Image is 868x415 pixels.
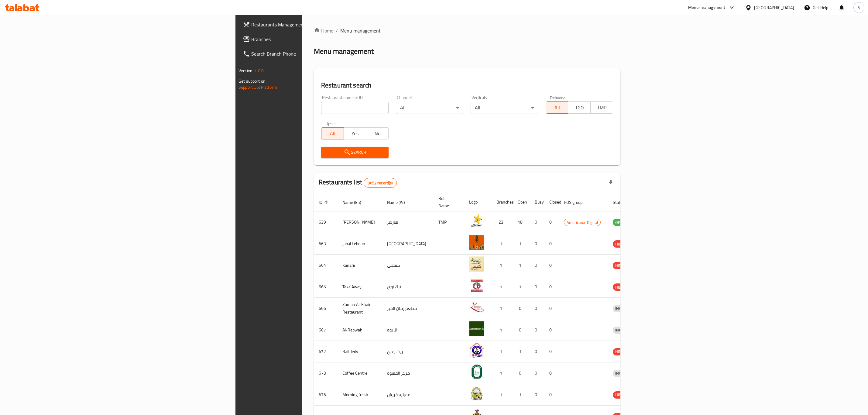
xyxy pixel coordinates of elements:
[603,176,618,190] div: Export file
[492,298,513,319] td: 1
[382,341,434,362] td: بيت جدي
[492,211,513,233] td: 23
[471,102,538,114] div: All
[613,327,633,334] span: INACTIVE
[530,211,544,233] td: 0
[319,199,330,206] span: ID
[238,46,380,61] a: Search Branch Phone
[364,180,396,186] span: 9052 record(s)
[238,83,277,91] a: Support.OpsPlatform
[469,278,484,293] img: Take Away
[530,193,544,211] th: Busy
[613,284,631,291] span: HIDDEN
[613,262,631,269] span: HIDDEN
[544,341,559,362] td: 0
[492,193,513,211] th: Branches
[564,219,600,226] span: Americana-Digital
[492,341,513,362] td: 1
[469,235,484,250] img: Jabal Lebnan
[530,276,544,298] td: 0
[382,298,434,319] td: مطعم زمان الخير
[613,305,633,312] div: INACTIVE
[613,219,628,226] span: OPEN
[513,276,530,298] td: 1
[382,211,434,233] td: هارديز
[251,36,376,43] span: Branches
[530,362,544,384] td: 0
[469,364,484,379] img: Coffee Centre
[613,283,631,291] div: HIDDEN
[544,276,559,298] td: 0
[530,233,544,255] td: 0
[325,121,337,125] label: Upsell
[544,362,559,384] td: 0
[321,81,613,90] h2: Restaurant search
[366,127,389,139] button: No
[321,102,389,114] input: Search for restaurant name or ID..
[613,241,631,248] span: HIDDEN
[530,341,544,362] td: 0
[251,21,376,28] span: Restaurants Management
[382,276,434,298] td: تيك آوي
[319,178,397,188] h2: Restaurants list
[858,4,860,11] span: S
[364,178,396,188] div: Total records count
[469,321,484,336] img: Al-Rabwah
[613,391,631,399] div: HIDDEN
[546,101,568,114] button: All
[238,77,266,85] span: Get support on:
[238,32,380,46] a: Branches
[469,213,484,228] img: Hardee's
[344,127,366,139] button: Yes
[513,298,530,319] td: 0
[492,319,513,341] td: 1
[513,233,530,255] td: 1
[492,255,513,276] td: 1
[613,219,628,226] div: OPEN
[544,211,559,233] td: 0
[593,103,611,112] span: TMP
[550,95,565,100] label: Delivery
[382,362,434,384] td: مركز القهوة
[492,384,513,406] td: 1
[342,199,369,206] span: Name (En)
[238,67,253,75] span: Version:
[613,370,633,377] span: INACTIVE
[346,129,364,138] span: Yes
[492,233,513,255] td: 1
[544,255,559,276] td: 0
[613,348,631,355] span: HIDDEN
[513,362,530,384] td: 0
[544,384,559,406] td: 0
[590,101,613,114] button: TMP
[438,195,457,209] span: Ref. Name
[513,341,530,362] td: 1
[513,255,530,276] td: 1
[469,386,484,401] img: Morning fresh
[544,193,559,211] th: Closed
[492,276,513,298] td: 1
[469,343,484,358] img: Bait Jedy
[434,211,464,233] td: TMP
[396,102,463,114] div: All
[544,319,559,341] td: 0
[613,327,633,334] div: INACTIVE
[544,298,559,319] td: 0
[314,27,620,34] nav: breadcrumb
[613,199,633,206] span: Status
[613,391,631,398] span: HIDDEN
[321,147,389,158] button: Search
[568,101,591,114] button: TGO
[469,300,484,315] img: Zaman Al-Khair Restaurant
[571,103,588,112] span: TGO
[238,17,380,32] a: Restaurants Management
[382,384,434,406] td: مورنيج فريش
[688,4,726,11] div: Menu-management
[513,319,530,341] td: 0
[464,193,492,211] th: Logo
[754,4,794,11] div: [GEOGRAPHIC_DATA]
